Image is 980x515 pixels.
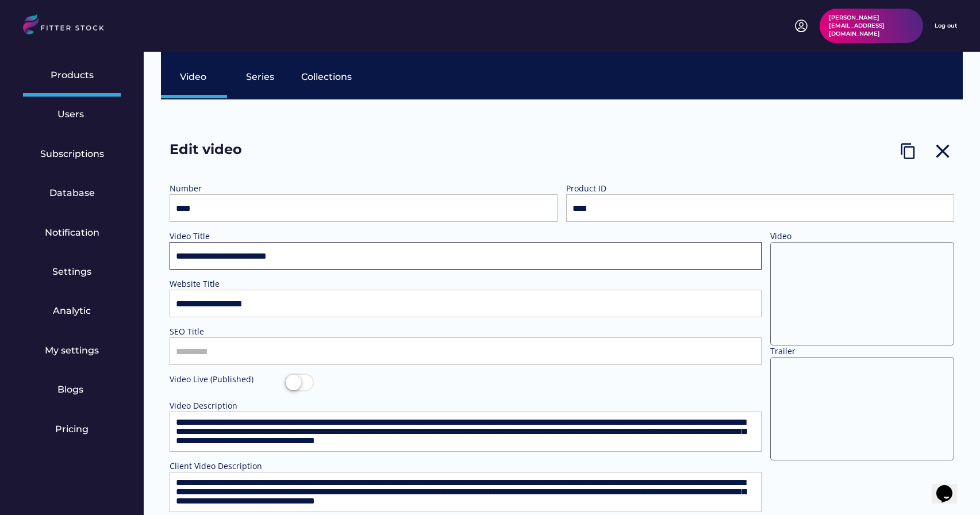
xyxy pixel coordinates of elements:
[49,187,95,199] div: Database
[170,374,285,385] div: Video Live (Published)
[170,183,285,194] div: Number
[170,278,285,290] div: Website Title
[246,71,275,83] div: Series
[829,14,914,38] div: [PERSON_NAME][EMAIL_ADDRESS][DOMAIN_NAME]
[170,326,285,337] div: SEO Title
[45,344,99,357] div: My settings
[53,305,91,317] div: Analytic
[794,19,808,33] img: profile-circle.svg
[931,140,954,163] button: close
[770,230,885,242] div: Video
[170,460,285,472] div: Client Video Description
[170,230,285,242] div: Video Title
[57,108,86,121] div: Users
[55,423,89,436] div: Pricing
[170,400,285,412] div: Video Description
[57,383,86,396] div: Blogs
[52,266,91,278] div: Settings
[40,148,104,160] div: Subscriptions
[170,140,285,166] div: Edit video
[180,71,209,83] div: Video
[301,71,352,83] div: Collections
[932,469,969,504] iframe: chat widget
[935,22,957,30] div: Log out
[45,226,99,239] div: Notification
[566,183,681,194] div: Product ID
[770,345,885,357] div: Trailer
[23,14,114,38] img: LOGO.svg
[51,69,94,82] div: Products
